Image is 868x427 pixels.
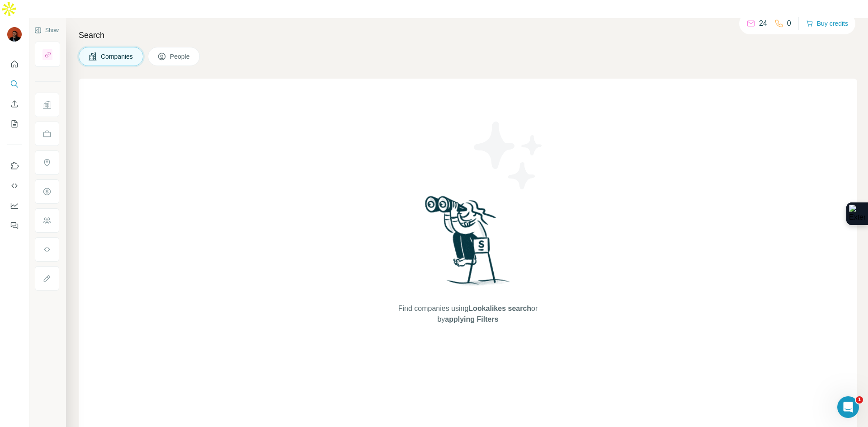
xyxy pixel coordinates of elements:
h4: Search [79,29,857,42]
span: Companies [101,52,134,61]
span: Find companies using or by [396,303,540,325]
span: Lookalikes search [468,305,531,312]
button: Dashboard [7,197,22,214]
p: 24 [759,18,767,29]
button: Use Surfe API [7,178,22,194]
p: 0 [787,18,791,29]
span: 1 [856,396,863,404]
button: Feedback [7,217,22,234]
span: People [170,52,191,61]
button: Quick start [7,56,22,72]
button: Buy credits [806,17,848,30]
button: Search [7,76,22,92]
img: Avatar [7,27,22,42]
button: Show [28,23,65,37]
button: Enrich CSV [7,96,22,112]
img: Surfe Illustration - Stars [468,115,549,196]
button: My lists [7,116,22,132]
img: Surfe Illustration - Woman searching with binoculars [421,193,515,294]
button: Use Surfe on LinkedIn [7,158,22,174]
img: Extension Icon [849,205,865,223]
iframe: Intercom live chat [837,396,859,418]
span: applying Filters [445,315,498,323]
